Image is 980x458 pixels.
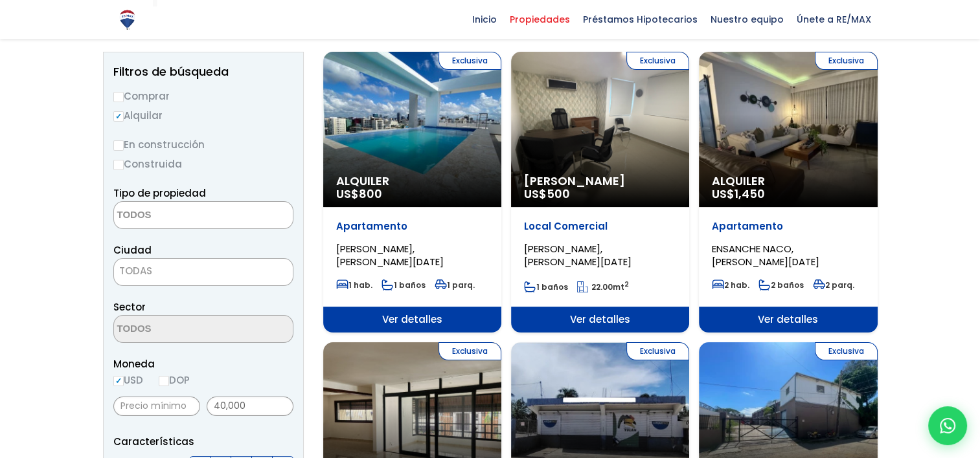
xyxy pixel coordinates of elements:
[113,186,206,200] span: Tipo de propiedad
[576,10,704,29] span: Préstamos Hipotecarios
[113,107,293,124] label: Alquilar
[735,186,765,202] span: 1,450
[382,279,426,290] span: 1 baños
[113,243,152,257] span: Ciudad
[758,279,804,290] span: 2 baños
[113,356,293,372] span: Moneda
[524,220,676,233] p: Local Comercial
[159,372,190,388] label: DOP
[439,342,501,360] span: Exclusiva
[113,140,124,151] input: En construcción
[323,52,501,333] a: Exclusiva Alquiler US$800 Apartamento [PERSON_NAME], [PERSON_NAME][DATE] 1 hab. 1 baños 1 parq. V...
[114,316,240,343] textarea: Search
[323,307,501,333] span: Ver detalles
[113,136,293,153] label: En construcción
[699,307,877,333] span: Ver detalles
[626,342,689,360] span: Exclusiva
[790,10,878,29] span: Únete a RE/MAX
[114,262,293,280] span: TODAS
[113,88,293,104] label: Comprar
[524,175,676,188] span: [PERSON_NAME]
[114,202,240,230] textarea: Search
[113,372,143,388] label: USD
[712,175,864,188] span: Alquiler
[712,242,819,268] span: ENSANCHE NACO, [PERSON_NAME][DATE]
[336,279,372,290] span: 1 hab.
[624,279,629,289] sup: 2
[511,52,689,333] a: Exclusiva [PERSON_NAME] US$500 Local Comercial [PERSON_NAME], [PERSON_NAME][DATE] 1 baños 22.00mt...
[466,10,503,29] span: Inicio
[524,281,568,292] span: 1 baños
[511,307,689,333] span: Ver detalles
[113,156,293,172] label: Construida
[113,92,124,102] input: Comprar
[524,242,632,268] span: [PERSON_NAME], [PERSON_NAME][DATE]
[815,342,878,360] span: Exclusiva
[591,281,613,292] span: 22.00
[113,111,124,122] input: Alquilar
[113,300,146,314] span: Sector
[813,279,854,290] span: 2 parq.
[815,52,878,70] span: Exclusiva
[712,279,749,290] span: 2 hab.
[336,186,382,202] span: US$
[712,186,765,202] span: US$
[359,186,382,202] span: 800
[336,175,488,188] span: Alquiler
[336,220,488,233] p: Apartamento
[699,52,877,333] a: Exclusiva Alquiler US$1,450 Apartamento ENSANCHE NACO, [PERSON_NAME][DATE] 2 hab. 2 baños 2 parq....
[577,281,629,292] span: mt
[113,397,200,416] input: Precio mínimo
[503,10,576,29] span: Propiedades
[524,186,570,202] span: US$
[704,10,790,29] span: Nuestro equipo
[113,65,293,78] h2: Filtros de búsqueda
[113,433,293,450] p: Características
[435,279,475,290] span: 1 parq.
[159,376,169,386] input: DOP
[439,52,501,70] span: Exclusiva
[547,186,570,202] span: 500
[207,397,293,416] input: Precio máximo
[116,8,139,31] img: Logo de REMAX
[113,376,124,386] input: USD
[119,264,152,278] span: TODAS
[113,160,124,170] input: Construida
[712,220,864,233] p: Apartamento
[336,242,444,268] span: [PERSON_NAME], [PERSON_NAME][DATE]
[626,52,689,70] span: Exclusiva
[113,258,293,286] span: TODAS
